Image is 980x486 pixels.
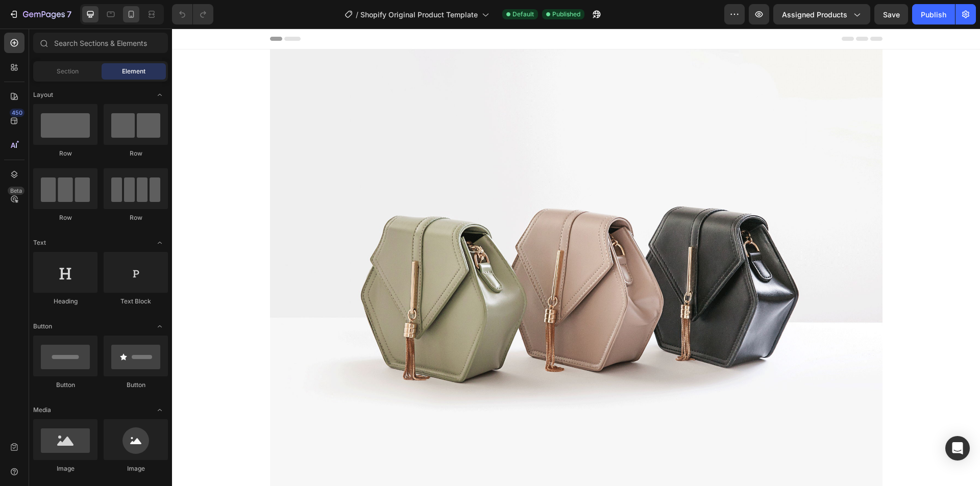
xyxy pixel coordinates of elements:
span: Assigned Products [782,9,847,20]
div: Undo/Redo [172,4,213,24]
div: Text Block [104,297,168,306]
span: Section [57,67,79,76]
span: Toggle open [152,318,168,335]
div: Row [33,213,97,222]
span: Layout [33,90,53,99]
div: Image [33,464,97,473]
iframe: Design area [172,29,980,486]
button: Assigned Products [773,4,870,24]
div: Publish [921,9,946,20]
div: Heading [33,297,97,306]
div: Beta [8,187,24,195]
div: Image [104,464,168,473]
div: Row [104,149,168,158]
div: Open Intercom Messenger [945,436,970,461]
span: Toggle open [152,87,168,103]
span: Default [512,10,534,19]
span: Element [122,67,145,76]
input: Search Sections & Elements [33,33,168,53]
span: Published [552,10,580,19]
span: Shopify Original Product Template [360,9,478,20]
span: Toggle open [152,235,168,251]
div: Row [104,213,168,222]
span: Media [33,405,51,415]
button: Save [874,4,908,24]
div: Button [33,380,97,390]
p: 7 [67,8,71,20]
div: Button [104,380,168,390]
span: Save [883,10,900,19]
span: Toggle open [152,402,168,418]
div: 450 [10,109,24,117]
div: Row [33,149,97,158]
span: Button [33,322,52,331]
span: / [356,9,358,20]
button: Publish [912,4,955,24]
button: 7 [4,4,76,24]
span: Text [33,238,46,247]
